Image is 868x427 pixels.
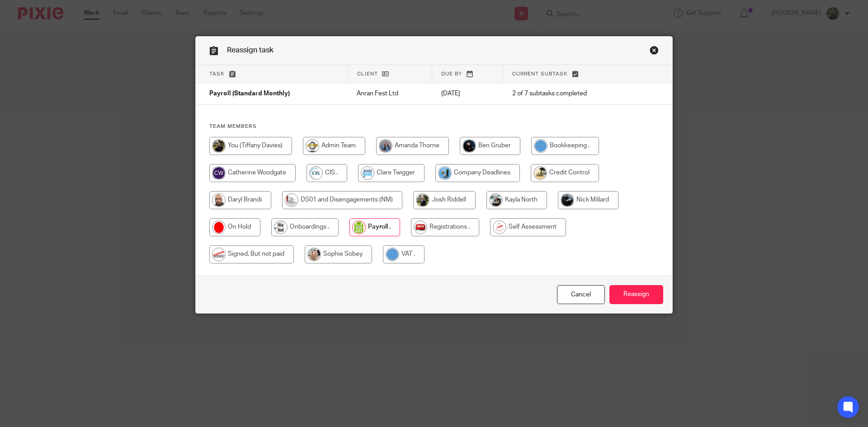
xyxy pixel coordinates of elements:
span: Current subtask [512,71,568,76]
p: Anran Fest Ltd [357,89,423,98]
h4: Team members [209,123,659,130]
a: Close this dialog window [557,285,605,305]
span: Due by [441,71,462,76]
a: Close this dialog window [650,46,659,58]
input: Reassign [609,285,663,305]
p: [DATE] [441,89,494,98]
span: Reassign task [227,47,274,54]
span: Task [209,71,225,76]
td: 2 of 7 subtasks completed [503,83,634,105]
span: Client [357,71,378,76]
span: Payroll (Standard Monthly) [209,91,290,97]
